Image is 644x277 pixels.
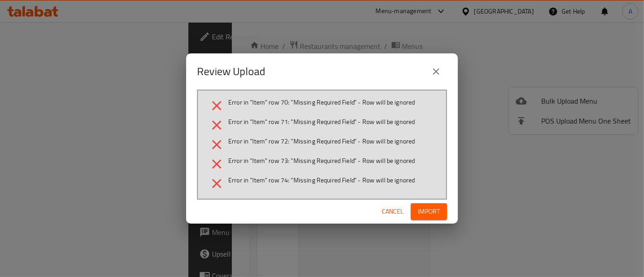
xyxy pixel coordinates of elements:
[228,117,415,126] span: Error in "Item" row 71: "Missing Required Field" - Row will be ignored
[411,203,447,220] button: Import
[378,203,407,220] button: Cancel
[197,64,265,79] h2: Review Upload
[228,98,415,107] span: Error in "Item" row 70: "Missing Required Field" - Row will be ignored
[228,176,415,185] span: Error in "Item" row 74: "Missing Required Field" - Row will be ignored
[418,206,440,217] span: Import
[425,61,447,82] button: close
[228,156,415,165] span: Error in "Item" row 73: "Missing Required Field" - Row will be ignored
[382,206,404,217] span: Cancel
[228,137,415,146] span: Error in "Item" row 72: "Missing Required Field" - Row will be ignored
